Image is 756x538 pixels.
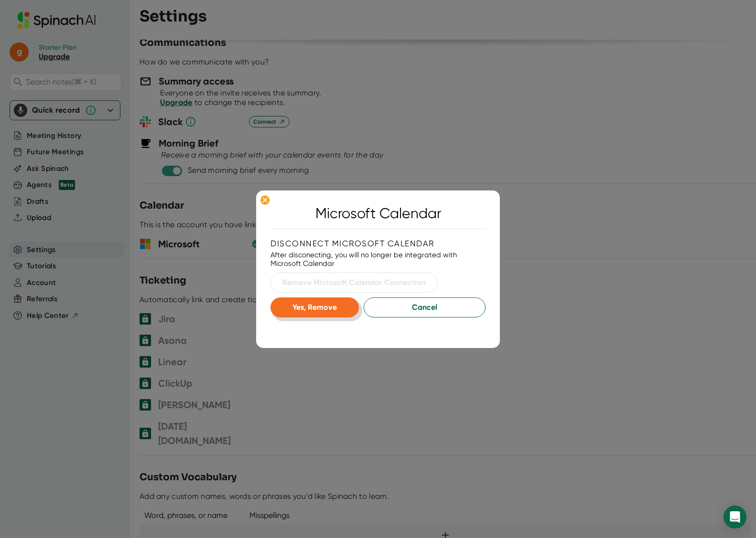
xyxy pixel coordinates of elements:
div: Open Intercom Messenger [724,506,746,528]
div: Disconnect Microsoft Calendar [270,239,486,248]
span: Yes, Remove [292,303,337,312]
span: Cancel [376,302,474,313]
button: Remove Microsoft Calendar Connection [270,273,438,293]
button: Yes, Remove [270,297,359,317]
span: Remove Microsoft Calendar Connection [282,277,426,288]
div: Microsoft Calendar [315,205,441,222]
div: After disconecting, you will no longer be integrated with Microsoft Calendar [270,251,486,268]
button: Cancel [364,297,486,317]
